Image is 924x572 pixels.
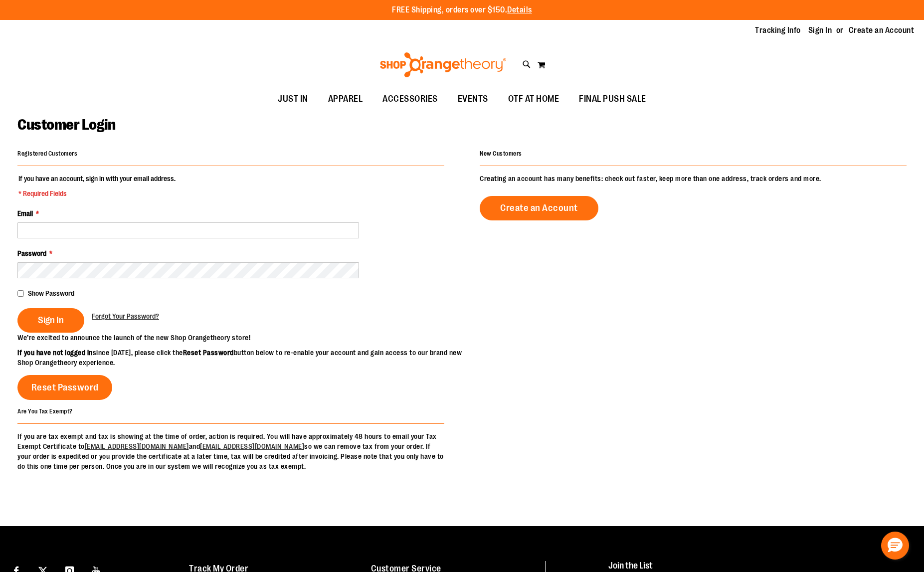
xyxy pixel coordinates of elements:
[17,150,77,157] strong: Registered Customers
[480,174,907,184] p: Creating an account has many benefits: check out faster, keep more than one address, track orders...
[18,189,176,198] span: * Required Fields
[183,349,234,357] strong: Reset Password
[278,88,308,110] span: JUST IN
[17,249,46,257] span: Password
[458,88,488,110] span: EVENTS
[372,88,448,111] a: ACCESSORIES
[579,88,646,110] span: FINAL PUSH SALE
[17,375,112,400] a: Reset Password
[378,52,508,77] img: Shop Orangetheory
[507,5,532,14] a: Details
[448,88,498,111] a: EVENTS
[92,312,159,320] span: Forgot Your Password?
[849,25,915,36] a: Create an Account
[328,88,363,110] span: APPAREL
[808,25,832,36] a: Sign In
[480,196,598,220] a: Create an Account
[498,88,569,111] a: OTF AT HOME
[17,349,93,357] strong: If you have not logged in
[268,88,318,111] a: JUST IN
[17,209,33,217] span: Email
[17,333,462,343] p: We’re excited to announce the launch of the new Shop Orangetheory store!
[480,150,522,157] strong: New Customers
[200,442,304,450] a: [EMAIL_ADDRESS][DOMAIN_NAME]
[31,382,99,393] span: Reset Password
[881,532,909,560] button: Hello, have a question? Let’s chat.
[17,174,177,198] legend: If you have an account, sign in with your email address.
[508,88,559,110] span: OTF AT HOME
[755,25,801,36] a: Tracking Info
[17,408,73,415] strong: Are You Tax Exempt?
[17,116,115,133] span: Customer Login
[500,202,578,213] span: Create an Account
[382,88,438,110] span: ACCESSORIES
[17,308,84,333] button: Sign In
[28,289,74,297] span: Show Password
[318,88,373,111] a: APPAREL
[38,315,64,326] span: Sign In
[17,348,462,368] p: since [DATE], please click the button below to re-enable your account and gain access to our bran...
[92,311,159,321] a: Forgot Your Password?
[85,442,189,450] a: [EMAIL_ADDRESS][DOMAIN_NAME]
[392,4,532,16] p: FREE Shipping, orders over $150.
[569,88,656,111] a: FINAL PUSH SALE
[17,431,444,471] p: If you are tax exempt and tax is showing at the time of order, action is required. You will have ...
